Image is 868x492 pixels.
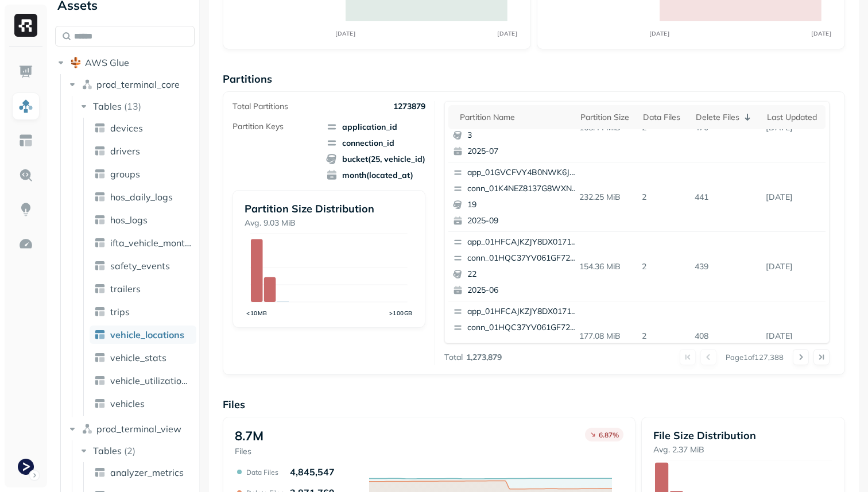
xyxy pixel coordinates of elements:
[94,237,106,249] img: table
[637,326,690,346] p: 2
[223,398,845,411] p: Files
[637,257,690,277] p: 2
[94,260,106,272] img: table
[94,352,106,363] img: table
[110,398,145,409] span: vehicles
[18,99,33,114] img: Assets
[90,142,196,160] a: drivers
[467,306,579,317] p: app_01HFCAJKZJY8DX0171TX9TZNEJ
[78,97,196,115] button: Tables(13)
[94,398,106,409] img: table
[110,145,140,157] span: drivers
[18,459,34,475] img: Terminal
[467,183,579,195] p: conn_01K4NEZ8137G8WXNV00CK90XW1
[110,168,140,180] span: groups
[245,218,413,228] p: Avg. 9.03 MiB
[653,444,833,455] p: Avg. 2.37 MiB
[448,162,584,231] button: app_01GVCFVY4B0NWK6JYK87JP2WRPconn_01K4NEZ8137G8WXNV00CK90XW1192025-09
[467,199,579,211] p: 19
[726,352,784,362] p: Page 1 of 127,388
[466,352,502,363] p: 1,273,879
[575,326,638,346] p: 177.08 MiB
[90,371,196,390] a: vehicle_utilization_day
[650,30,670,37] tspan: [DATE]
[70,57,82,68] img: root
[467,215,579,227] p: 2025-09
[448,301,584,370] button: app_01HFCAJKZJY8DX0171TX9TZNEJconn_01HQC37YV061GF725F87SFVKZY212025-06
[232,101,288,112] p: Total Partitions
[110,122,143,134] span: devices
[232,121,284,132] p: Partition Keys
[90,257,196,275] a: safety_events
[90,119,196,137] a: devices
[67,420,195,438] button: prod_terminal_view
[90,394,196,413] a: vehicles
[18,168,33,183] img: Query Explorer
[467,269,579,280] p: 22
[124,100,141,112] p: ( 13 )
[245,202,413,215] p: Partition Size Distribution
[223,72,845,86] p: Partitions
[467,285,579,296] p: 2025-06
[78,441,196,460] button: Tables(2)
[110,329,184,340] span: vehicle_locations
[498,30,518,37] tspan: [DATE]
[18,133,33,148] img: Asset Explorer
[326,153,425,165] span: bucket(25, vehicle_id)
[82,79,93,90] img: namespace
[67,75,195,94] button: prod_terminal_core
[389,309,413,316] tspan: >100GB
[90,211,196,229] a: hos_logs
[110,306,130,317] span: trips
[246,309,268,316] tspan: <10MB
[690,326,762,346] p: 408
[110,214,148,226] span: hos_logs
[444,352,463,363] p: Total
[94,283,106,295] img: table
[326,169,425,181] span: month(located_at)
[575,257,638,277] p: 154.36 MiB
[94,145,106,157] img: table
[812,30,832,37] tspan: [DATE]
[18,237,33,251] img: Optimization
[690,257,762,277] p: 439
[93,445,122,456] span: Tables
[14,14,37,37] img: Ryft
[467,253,579,264] p: conn_01HQC37YV061GF725F87SFVKZY
[94,214,106,226] img: table
[90,326,196,344] a: vehicle_locations
[246,468,278,476] p: Data Files
[18,64,33,79] img: Dashboard
[110,283,141,295] span: trailers
[90,234,196,252] a: ifta_vehicle_months
[761,326,825,346] p: Sep 17, 2025
[599,431,619,439] p: 6.87 %
[761,257,825,277] p: Sep 17, 2025
[96,423,181,435] span: prod_terminal_view
[235,446,263,457] p: Files
[90,165,196,183] a: groups
[448,232,584,301] button: app_01HFCAJKZJY8DX0171TX9TZNEJconn_01HQC37YV061GF725F87SFVKZY222025-06
[637,187,690,207] p: 2
[110,352,166,363] span: vehicle_stats
[94,168,106,180] img: table
[643,112,684,123] div: Data Files
[110,375,192,386] span: vehicle_utilization_day
[336,30,356,37] tspan: [DATE]
[467,322,579,334] p: conn_01HQC37YV061GF725F87SFVKZY
[467,167,579,179] p: app_01GVCFVY4B0NWK6JYK87JP2WRP
[110,260,170,272] span: safety_events
[653,429,833,442] p: File Size Distribution
[580,112,632,123] div: Partition size
[575,187,638,207] p: 232.25 MiB
[94,375,106,386] img: table
[467,338,579,350] p: 21
[94,467,106,478] img: table
[110,467,184,478] span: analyzer_metrics
[82,423,93,435] img: namespace
[85,57,129,68] span: AWS Glue
[94,329,106,340] img: table
[326,121,425,133] span: application_id
[124,445,135,456] p: ( 2 )
[110,191,173,203] span: hos_daily_logs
